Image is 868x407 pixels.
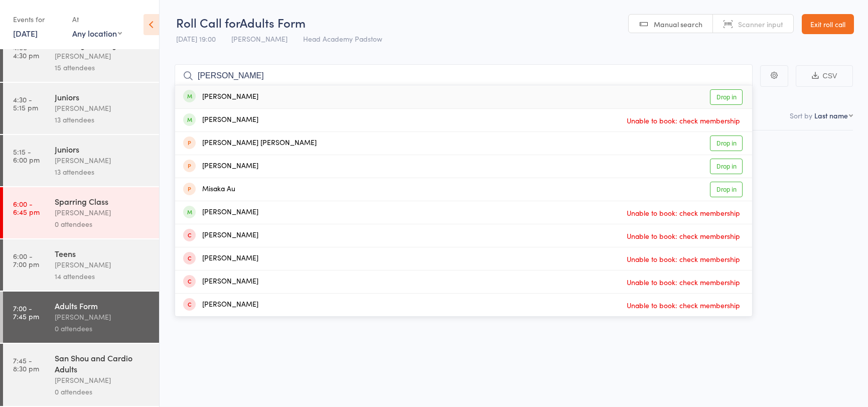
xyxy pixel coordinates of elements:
div: Juniors [55,144,151,155]
span: Unable to book: check membership [624,251,743,266]
time: 4:30 - 5:15 pm [13,95,38,111]
a: 4:30 -5:15 pmJuniors[PERSON_NAME]13 attendees [3,83,159,134]
div: Misaka Au [183,184,235,195]
div: [PERSON_NAME] [183,91,258,103]
a: [DATE] [13,28,38,39]
div: [PERSON_NAME] [55,311,151,323]
span: Head Academy Padstow [303,34,382,44]
a: 6:00 -6:45 pmSparring Class[PERSON_NAME]0 attendees [3,187,159,238]
time: 7:45 - 8:30 pm [13,356,39,372]
span: Unable to book: check membership [624,275,743,290]
div: Any location [72,28,122,39]
div: [PERSON_NAME] [55,50,151,62]
span: [PERSON_NAME] [231,34,287,44]
a: 5:15 -6:00 pmJuniors[PERSON_NAME]13 attendees [3,135,159,186]
div: [PERSON_NAME] [183,276,258,288]
a: Drop in [710,182,743,197]
div: Adults Form [55,300,151,311]
span: Unable to book: check membership [624,228,743,243]
time: 7:00 - 7:45 pm [13,304,39,320]
span: Unable to book: check membership [624,298,743,313]
div: [PERSON_NAME] [55,207,151,218]
div: [PERSON_NAME] [55,374,151,386]
div: 15 attendees [55,62,151,73]
div: [PERSON_NAME] [55,102,151,114]
div: Last name [814,110,848,120]
time: 5:15 - 6:00 pm [13,148,40,164]
div: [PERSON_NAME] [183,207,258,218]
div: [PERSON_NAME] [183,299,258,311]
div: At [72,11,122,28]
div: [PERSON_NAME] [183,161,258,172]
div: [PERSON_NAME] [55,155,151,166]
a: Drop in [710,159,743,174]
a: 4:00 -4:30 pmLittle Tigers Kung Fu[PERSON_NAME]15 attendees [3,31,159,82]
time: 6:00 - 6:45 pm [13,200,40,216]
span: Unable to book: check membership [624,113,743,128]
div: [PERSON_NAME] [183,230,258,241]
div: 0 attendees [55,323,151,334]
a: 7:45 -8:30 pmSan Shou and Cardio Adults[PERSON_NAME]0 attendees [3,344,159,406]
span: Adults Form [240,14,306,31]
div: 14 attendees [55,270,151,282]
span: Unable to book: check membership [624,205,743,220]
a: Drop in [710,135,743,151]
div: Juniors [55,91,151,102]
div: Teens [55,248,151,259]
div: Events for [13,11,62,28]
time: 6:00 - 7:00 pm [13,252,39,268]
div: 13 attendees [55,114,151,125]
div: San Shou and Cardio Adults [55,352,151,374]
div: 13 attendees [55,166,151,178]
a: Exit roll call [802,14,854,34]
div: [PERSON_NAME] [PERSON_NAME] [183,138,317,149]
input: Search by name [175,64,753,87]
span: Roll Call for [176,14,240,31]
button: CSV [796,65,853,87]
div: 0 attendees [55,386,151,397]
label: Sort by [790,110,812,120]
a: 7:00 -7:45 pmAdults Form[PERSON_NAME]0 attendees [3,292,159,343]
a: Drop in [710,89,743,105]
span: Manual search [654,19,702,29]
div: [PERSON_NAME] [183,253,258,264]
div: Sparring Class [55,196,151,207]
span: [DATE] 19:00 [176,34,216,44]
a: 6:00 -7:00 pmTeens[PERSON_NAME]14 attendees [3,239,159,291]
time: 4:00 - 4:30 pm [13,43,39,59]
div: [PERSON_NAME] [55,259,151,270]
span: Scanner input [738,19,783,29]
div: 0 attendees [55,218,151,230]
div: [PERSON_NAME] [183,114,258,126]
